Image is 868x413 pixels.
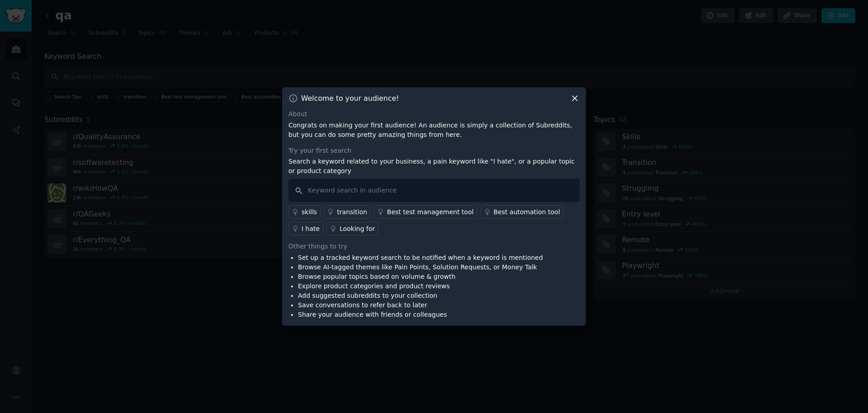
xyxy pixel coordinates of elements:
[340,224,375,234] div: Looking for
[288,205,321,219] a: skills
[298,263,543,272] li: Browse AI-tagged themes like Pain Points, Solution Requests, or Money Talk
[298,310,543,319] li: Share your audience with friends or colleagues
[288,146,580,155] div: Try your first search
[374,205,477,219] a: Best test management tool
[298,253,543,263] li: Set up a tracked keyword search to be notified when a keyword is mentioned
[387,207,474,217] div: Best test management tool
[337,207,367,217] div: transition
[298,300,543,310] li: Save conversations to refer back to later
[301,94,399,103] h3: Welcome to your audience!
[494,207,560,217] div: Best automation tool
[288,179,580,202] input: Keyword search in audience
[324,205,371,219] a: transition
[288,242,580,251] div: Other things to try
[298,282,543,291] li: Explore product categories and product reviews
[302,207,317,217] div: skills
[288,121,580,140] p: Congrats on making your first audience! An audience is simply a collection of Subreddits, but you...
[288,157,580,176] p: Search a keyword related to your business, a pain keyword like "I hate", or a popular topic or pr...
[288,109,580,119] div: About
[298,291,543,300] li: Add suggested subreddits to your collection
[298,272,543,282] li: Browse popular topics based on volume & growth
[481,205,564,219] a: Best automation tool
[288,222,323,235] a: I hate
[302,224,320,234] div: I hate
[326,222,378,235] a: Looking for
